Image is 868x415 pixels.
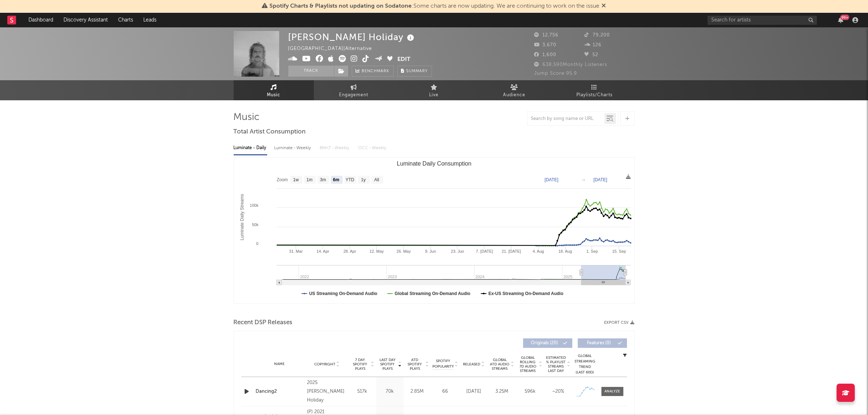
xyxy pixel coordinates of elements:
div: Luminate - Weekly [275,142,313,154]
button: Features(0) [578,338,627,348]
div: 2025 [PERSON_NAME] Holiday [307,379,347,405]
span: Live [429,91,439,100]
text: 26. May [396,249,411,253]
text: 0 [256,241,258,246]
span: Features ( 0 ) [583,341,616,345]
text: 15. Sep [612,249,626,253]
text: 31. Mar [289,249,303,253]
div: 517k [351,388,374,395]
span: ATD Spotify Plays [405,358,425,371]
span: 126 [584,43,602,47]
text: 100k [250,203,258,207]
span: Jump Score: 95.9 [534,71,577,76]
text: 12. May [369,249,384,253]
text: All [374,178,379,183]
div: [PERSON_NAME] Holiday [288,31,416,43]
div: [DATE] [462,388,486,395]
span: Total Artist Consumption [234,128,306,136]
span: Audience [503,91,525,100]
span: Estimated % Playlist Streams Last Day [546,356,566,373]
div: Luminate - Daily [234,142,267,154]
text: 14. Apr [316,249,329,253]
button: Originals(20) [523,338,572,348]
div: 66 [433,388,458,395]
text: 28. Apr [343,249,356,253]
text: 18. Aug [558,249,572,253]
span: Originals ( 20 ) [528,341,561,345]
text: Luminate Daily Consumption [397,160,471,167]
text: [DATE] [545,177,558,182]
text: YTD [345,178,354,183]
a: Engagement [314,80,394,100]
span: Global Rolling 7D Audio Streams [518,356,538,373]
span: Music [267,91,280,100]
span: Global ATD Audio Streams [490,358,510,371]
input: Search by song name or URL [528,116,604,122]
text: 7. [DATE] [476,249,493,253]
text: 23. Jun [451,249,464,253]
text: [DATE] [593,177,607,182]
div: Global Streaming Trend (Last 60D) [574,353,596,375]
a: Charts [113,13,138,27]
div: 70k [378,388,402,395]
span: 3,670 [534,43,557,47]
a: Playlists/Charts [554,80,635,100]
text: 1m [306,178,312,183]
span: Spotify Charts & Playlists not updating on Sodatone [270,3,412,9]
a: Leads [138,13,161,27]
button: Track [288,66,334,77]
text: Luminate Daily Streams [239,194,244,240]
input: Search for artists [708,16,817,25]
text: US Streaming On-Demand Audio [309,291,377,296]
span: Benchmark [362,67,390,76]
span: Released [463,362,480,366]
span: Last Day Spotify Plays [378,358,397,371]
span: 7 Day Spotify Plays [351,358,370,371]
span: Dismiss [602,3,606,9]
text: 9. Jun [425,249,436,253]
span: 638,590 Monthly Listeners [534,62,608,67]
svg: Luminate Daily Consumption [234,158,634,303]
span: 52 [584,53,598,57]
button: Export CSV [604,321,635,325]
text: 1y [361,178,366,183]
span: Engagement [339,91,369,100]
text: 50k [252,222,258,227]
span: : Some charts are now updating. We are continuing to work on the issue [270,3,600,9]
text: 6m [333,178,339,183]
span: Playlists/Charts [576,91,612,100]
a: Dashboard [23,13,58,27]
text: Zoom [277,178,288,183]
span: Summary [406,69,428,73]
text: 1. Sep [586,249,598,253]
text: 21. [DATE] [502,249,521,253]
span: 12,756 [534,33,559,38]
div: 3.25M [490,388,514,395]
a: Dancing2 [256,388,304,395]
div: ~ 20 % [546,388,571,395]
div: 99 + [840,15,849,20]
span: Spotify Popularity [432,358,454,369]
button: 99+ [838,17,843,23]
text: 4. Aug [533,249,544,253]
text: Global Streaming On-Demand Audio [394,291,470,296]
span: 79,200 [584,33,610,38]
text: 1w [293,178,299,183]
div: Name [256,361,304,367]
text: Ex-US Streaming On-Demand Audio [488,291,563,296]
span: 1,600 [534,53,557,57]
a: Music [234,80,314,100]
a: Discovery Assistant [58,13,113,27]
text: → [581,177,586,182]
span: Copyright [314,362,335,366]
span: Recent DSP Releases [234,318,293,327]
div: [GEOGRAPHIC_DATA] | Alternative [288,44,381,53]
text: 3m [320,178,326,183]
div: 2.85M [405,388,429,395]
a: Audience [474,80,554,100]
div: 596k [518,388,542,395]
button: Edit [397,55,410,64]
a: Live [394,80,474,100]
button: Summary [397,66,432,77]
